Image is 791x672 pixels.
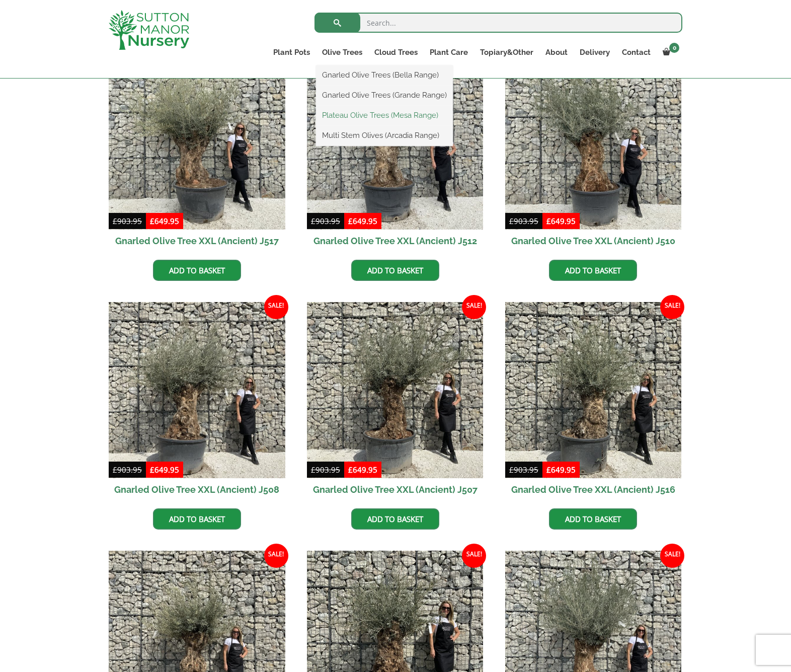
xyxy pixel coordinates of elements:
[307,302,484,479] img: Gnarled Olive Tree XXL (Ancient) J507
[539,45,574,59] a: About
[307,53,484,230] img: Gnarled Olive Tree XXL (Ancient) J512
[316,88,453,103] a: Gnarled Olive Trees (Grande Range)
[311,465,340,475] bdi: 903.95
[348,216,353,226] span: £
[546,465,576,475] bdi: 649.95
[316,45,368,59] a: Olive Trees
[316,67,453,83] a: Gnarled Olive Trees (Bella Range)
[505,478,682,501] h2: Gnarled Olive Tree XXL (Ancient) J516
[113,216,142,226] bdi: 903.95
[660,544,684,568] span: Sale!
[153,260,241,281] a: Add to basket: “Gnarled Olive Tree XXL (Ancient) J517”
[109,10,189,50] img: logo
[669,43,679,53] span: 0
[462,544,486,568] span: Sale!
[505,302,682,501] a: Sale! Gnarled Olive Tree XXL (Ancient) J516
[546,465,551,475] span: £
[509,216,538,226] bdi: 903.95
[505,53,682,230] img: Gnarled Olive Tree XXL (Ancient) J510
[264,544,288,568] span: Sale!
[657,45,682,59] a: 0
[316,108,453,123] a: Plateau Olive Trees (Mesa Range)
[574,45,616,59] a: Delivery
[314,13,682,33] input: Search...
[109,302,285,501] a: Sale! Gnarled Olive Tree XXL (Ancient) J508
[311,465,315,475] span: £
[474,45,539,59] a: Topiary&Other
[150,216,179,226] bdi: 649.95
[351,260,439,281] a: Add to basket: “Gnarled Olive Tree XXL (Ancient) J512”
[311,216,340,226] bdi: 903.95
[549,508,637,530] a: Add to basket: “Gnarled Olive Tree XXL (Ancient) J516”
[150,465,179,475] bdi: 649.95
[311,216,315,226] span: £
[348,216,377,226] bdi: 649.95
[348,465,353,475] span: £
[267,45,316,59] a: Plant Pots
[264,295,288,319] span: Sale!
[368,45,424,59] a: Cloud Trees
[307,230,484,252] h2: Gnarled Olive Tree XXL (Ancient) J512
[505,302,682,479] img: Gnarled Olive Tree XXL (Ancient) J516
[113,216,117,226] span: £
[509,216,514,226] span: £
[546,216,551,226] span: £
[307,478,484,501] h2: Gnarled Olive Tree XXL (Ancient) J507
[505,230,682,252] h2: Gnarled Olive Tree XXL (Ancient) J510
[549,260,637,281] a: Add to basket: “Gnarled Olive Tree XXL (Ancient) J510”
[307,302,484,501] a: Sale! Gnarled Olive Tree XXL (Ancient) J507
[351,508,439,530] a: Add to basket: “Gnarled Olive Tree XXL (Ancient) J507”
[113,465,117,475] span: £
[109,230,285,252] h2: Gnarled Olive Tree XXL (Ancient) J517
[505,53,682,252] a: Sale! Gnarled Olive Tree XXL (Ancient) J510
[616,45,657,59] a: Contact
[546,216,576,226] bdi: 649.95
[660,295,684,319] span: Sale!
[109,53,285,230] img: Gnarled Olive Tree XXL (Ancient) J517
[348,465,377,475] bdi: 649.95
[153,508,241,530] a: Add to basket: “Gnarled Olive Tree XXL (Ancient) J508”
[109,478,285,501] h2: Gnarled Olive Tree XXL (Ancient) J508
[509,465,538,475] bdi: 903.95
[462,295,486,319] span: Sale!
[509,465,514,475] span: £
[109,53,285,252] a: Sale! Gnarled Olive Tree XXL (Ancient) J517
[307,53,484,252] a: Sale! Gnarled Olive Tree XXL (Ancient) J512
[150,216,154,226] span: £
[316,128,453,143] a: Multi Stem Olives (Arcadia Range)
[109,302,285,479] img: Gnarled Olive Tree XXL (Ancient) J508
[113,465,142,475] bdi: 903.95
[424,45,474,59] a: Plant Care
[150,465,154,475] span: £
